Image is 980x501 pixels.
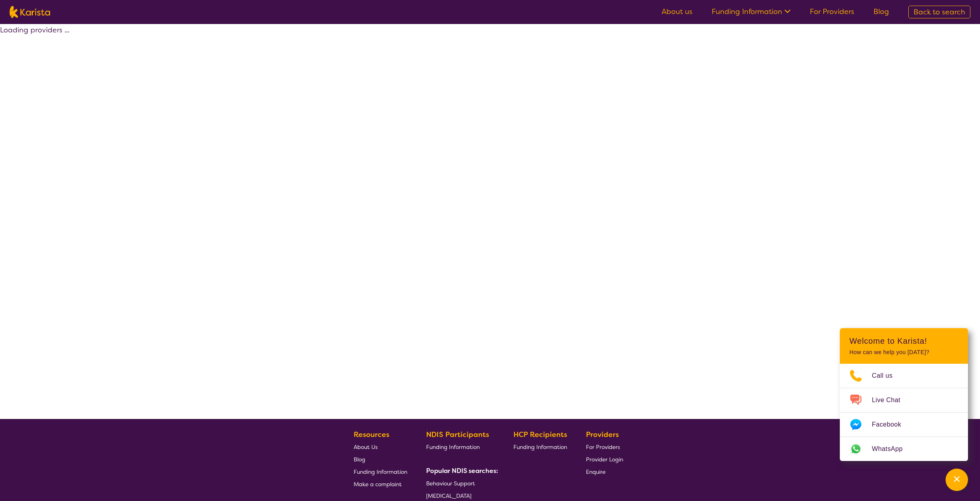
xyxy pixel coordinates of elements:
[354,478,407,490] a: Make a complaint
[513,430,567,439] b: HCP Recipients
[840,364,968,461] ul: Choose channel
[513,443,567,451] span: Funding Information
[426,441,495,453] a: Funding Information
[914,7,965,17] span: Back to search
[426,492,471,499] span: [MEDICAL_DATA]
[662,7,692,16] a: About us
[426,430,489,439] b: NDIS Participants
[946,469,968,491] button: Channel Menu
[908,6,970,18] a: Back to search
[586,430,619,439] b: Providers
[872,394,910,406] span: Live Chat
[10,6,50,18] img: Karista logo
[586,453,623,465] a: Provider Login
[354,453,407,465] a: Blog
[810,7,854,16] a: For Providers
[426,467,498,475] b: Popular NDIS searches:
[586,468,606,475] span: Enquire
[354,481,402,488] span: Make a complaint
[513,441,567,453] a: Funding Information
[586,441,623,453] a: For Providers
[849,349,958,356] p: How can we help you [DATE]?
[586,465,623,478] a: Enquire
[872,370,902,382] span: Call us
[872,419,911,431] span: Facebook
[426,480,475,487] span: Behaviour Support
[872,443,912,455] span: WhatsApp
[354,456,365,463] span: Blog
[354,441,407,453] a: About Us
[840,328,968,461] div: Channel Menu
[354,430,389,439] b: Resources
[586,456,623,463] span: Provider Login
[712,7,791,16] a: Funding Information
[354,443,378,451] span: About Us
[849,336,958,346] h2: Welcome to Karista!
[873,7,889,16] a: Blog
[840,437,968,461] a: Web link opens in a new tab.
[354,468,407,475] span: Funding Information
[426,443,480,451] span: Funding Information
[426,477,495,489] a: Behaviour Support
[354,465,407,478] a: Funding Information
[586,443,620,451] span: For Providers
